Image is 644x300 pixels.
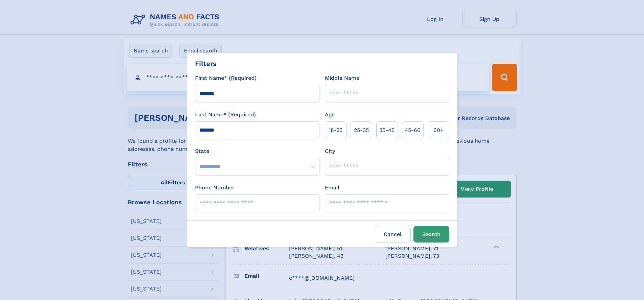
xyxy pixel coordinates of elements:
[375,226,411,243] label: Cancel
[195,184,235,192] label: Phone Number
[379,126,395,134] span: 35‑45
[329,126,342,134] span: 18‑25
[195,74,257,82] label: First Name* (Required)
[325,74,359,82] label: Middle Name
[433,126,444,134] span: 60+
[325,111,335,119] label: Age
[354,126,369,134] span: 25‑35
[405,126,421,134] span: 45‑60
[325,147,335,155] label: City
[195,111,256,119] label: Last Name* (Required)
[325,184,339,192] label: Email
[195,59,217,69] div: Filters
[413,226,449,243] button: Search
[195,147,319,155] label: State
